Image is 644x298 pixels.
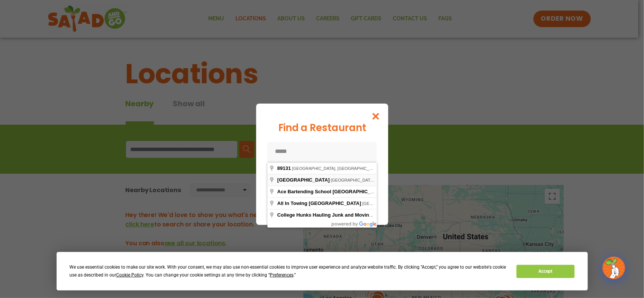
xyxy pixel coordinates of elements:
[331,178,465,182] span: [GEOGRAPHIC_DATA], [GEOGRAPHIC_DATA], [GEOGRAPHIC_DATA]
[362,201,496,206] span: [GEOGRAPHIC_DATA], [GEOGRAPHIC_DATA], [GEOGRAPHIC_DATA]
[57,252,588,290] div: Cookie Consent Prompt
[603,257,624,278] img: wpChatIcon
[277,177,330,183] span: [GEOGRAPHIC_DATA]
[363,104,388,129] button: Close modal
[292,166,426,171] span: [GEOGRAPHIC_DATA], [GEOGRAPHIC_DATA], [GEOGRAPHIC_DATA]
[270,272,294,278] span: Preferences
[267,121,377,135] div: Find a Restaurant
[277,212,426,218] span: College Hunks Hauling Junk and Moving [GEOGRAPHIC_DATA]
[277,200,361,206] span: All In Towing [GEOGRAPHIC_DATA]
[116,272,143,278] span: Cookie Policy
[516,265,575,278] button: Accept
[277,165,291,171] span: 89131
[277,189,385,194] span: Ace Bartending School [GEOGRAPHIC_DATA]
[69,263,507,279] div: We use essential cookies to make our site work. With your consent, we may also use non-essential ...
